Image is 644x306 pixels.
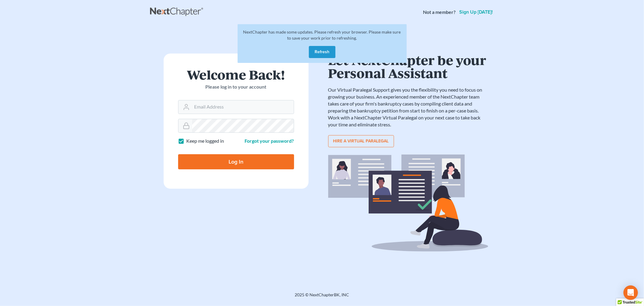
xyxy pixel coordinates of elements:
a: Sign up [DATE]! [458,10,494,15]
div: Open Intercom Messenger [623,285,638,300]
strong: Not a member? [423,9,456,16]
input: Email Address [192,100,294,114]
a: Forgot your password? [245,138,294,144]
button: Refresh [309,46,335,58]
p: Our Virtual Paralegal Support gives you the flexibility you need to focus on growing your busines... [328,86,488,128]
a: Hire a virtual paralegal [328,135,394,147]
h1: Let NextChapter be your Personal Assistant [328,54,488,79]
input: Log In [178,154,294,169]
p: Please log in to your account [178,83,294,90]
label: Keep me logged in [187,138,224,145]
span: NextChapter has made some updates. Please refresh your browser. Please make sure to save your wor... [243,29,401,41]
div: 2025 © NextChapterBK, INC [150,292,494,303]
h1: Welcome Back! [178,68,294,81]
img: virtual_paralegal_bg-b12c8cf30858a2b2c02ea913d52db5c468ecc422855d04272ea22d19010d70dc.svg [328,155,488,252]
